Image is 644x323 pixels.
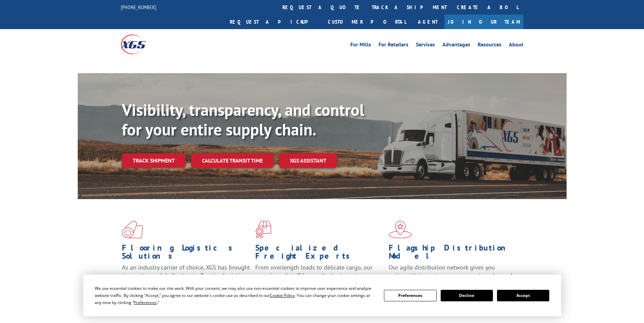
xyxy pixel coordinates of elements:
button: Decline [441,290,493,301]
a: Request a pickup [225,15,323,29]
img: xgs-icon-total-supply-chain-intelligence-red [122,221,143,238]
button: Accept [497,290,549,301]
span: Cookie Policy [270,293,295,298]
a: Services [416,42,435,49]
a: XGS ASSISTANT [279,153,337,168]
h1: Specialized Freight Experts [255,244,384,263]
span: As an industry carrier of choice, XGS has brought innovation and dedication to flooring logistics... [122,263,250,287]
a: Resources [478,42,501,49]
a: Customer Portal [323,15,411,29]
a: About [509,42,523,49]
img: xgs-icon-focused-on-flooring-red [255,221,271,238]
a: Advantages [442,42,470,49]
span: Our agile distribution network gives you nationwide inventory management on demand. [389,263,514,279]
div: Cookie Consent Prompt [83,275,561,316]
div: We use essential cookies to make our site work. With your consent, we may also use non-essential ... [95,285,376,306]
b: Visibility, transparency, and control for your entire supply chain. [122,99,364,140]
a: Calculate transit time [191,153,274,168]
h1: Flooring Logistics Solutions [122,244,250,263]
a: Join Our Team [444,15,523,29]
p: From overlength loads to delicate cargo, our experienced staff knows the best way to move your fr... [255,263,384,294]
a: For Retailers [379,42,408,49]
span: Preferences [134,300,157,305]
a: [PHONE_NUMBER] [121,4,156,10]
img: xgs-icon-flagship-distribution-model-red [389,221,412,238]
a: Agent [411,15,444,29]
a: For Mills [350,42,371,49]
h1: Flagship Distribution Model [389,244,517,263]
a: Track shipment [122,153,186,168]
button: Preferences [384,290,436,301]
